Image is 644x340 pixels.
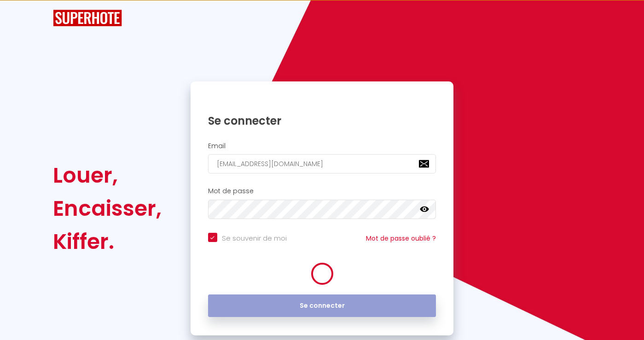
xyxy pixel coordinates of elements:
[208,154,436,173] input: Ton Email
[208,187,436,195] h2: Mot de passe
[208,114,436,128] h1: Se connecter
[53,10,122,27] img: SuperHote logo
[208,294,436,317] button: Se connecter
[366,234,436,243] a: Mot de passe oublié ?
[208,142,436,150] h2: Email
[53,225,162,258] div: Kiffer.
[7,4,35,31] button: Ouvrir le widget de chat LiveChat
[53,159,162,192] div: Louer,
[53,192,162,225] div: Encaisser,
